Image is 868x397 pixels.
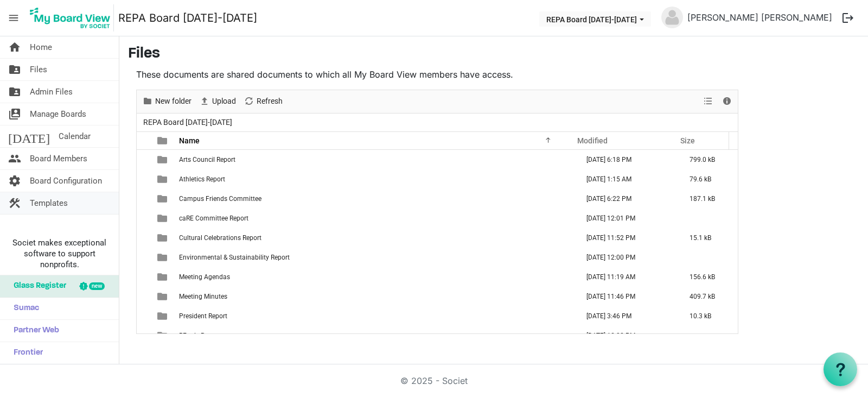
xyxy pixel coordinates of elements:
[8,275,66,297] span: Glass Register
[8,103,21,125] span: switch_account
[151,306,176,326] td: is template cell column header type
[678,150,738,169] td: 799.0 kB is template cell column header Size
[678,248,738,267] td: is template cell column header Size
[179,175,225,183] span: Athletics Report
[59,125,91,147] span: Calendar
[137,209,151,228] td: checkbox
[8,81,21,103] span: folder_shared
[256,94,284,108] span: Refresh
[8,342,43,364] span: Frontier
[837,7,859,29] button: logout
[179,332,220,339] span: REpals Report
[211,94,237,108] span: Upload
[179,273,230,281] span: Meeting Agendas
[179,215,248,222] span: caRE Committee Report
[176,248,575,267] td: Environmental & Sustainability Report is template cell column header Name
[176,189,575,209] td: Campus Friends Committee is template cell column header Name
[30,81,73,103] span: Admin Files
[151,150,176,169] td: is template cell column header type
[8,170,21,192] span: settings
[30,59,47,80] span: Files
[699,90,718,113] div: View
[176,306,575,326] td: President Report is template cell column header Name
[151,228,176,248] td: is template cell column header type
[8,148,21,169] span: people
[8,36,21,58] span: home
[678,169,738,189] td: 79.6 kB is template cell column header Size
[8,59,21,80] span: folder_shared
[8,192,21,214] span: construction
[137,267,151,287] td: checkbox
[27,4,114,31] img: My Board View Logo
[30,103,86,125] span: Manage Boards
[8,298,39,319] span: Sumac
[30,170,102,192] span: Board Configuration
[683,7,837,28] a: [PERSON_NAME] [PERSON_NAME]
[3,8,24,28] span: menu
[195,90,240,113] div: Upload
[678,209,738,228] td: is template cell column header Size
[8,320,59,342] span: Partner Web
[151,326,176,345] td: is template cell column header type
[141,116,234,129] span: REPA Board [DATE]-[DATE]
[575,189,678,209] td: August 25, 2025 6:22 PM column header Modified
[8,125,50,147] span: [DATE]
[575,326,678,345] td: August 15, 2025 12:02 PM column header Modified
[179,195,261,203] span: Campus Friends Committee
[151,209,176,228] td: is template cell column header type
[176,287,575,306] td: Meeting Minutes is template cell column header Name
[136,68,738,81] p: These documents are shared documents to which all My Board View members have access.
[137,326,151,345] td: checkbox
[89,282,105,290] div: new
[678,326,738,345] td: is template cell column header Size
[678,189,738,209] td: 187.1 kB is template cell column header Size
[678,228,738,248] td: 15.1 kB is template cell column header Size
[575,209,678,228] td: August 15, 2025 12:01 PM column header Modified
[176,228,575,248] td: Cultural Celebrations Report is template cell column header Name
[137,228,151,248] td: checkbox
[141,94,194,108] button: New folder
[197,94,238,108] button: Upload
[151,248,176,267] td: is template cell column header type
[137,287,151,306] td: checkbox
[701,94,714,108] button: View dropdownbutton
[138,90,195,113] div: New folder
[176,209,575,228] td: caRE Committee Report is template cell column header Name
[176,326,575,345] td: REpals Report is template cell column header Name
[575,228,678,248] td: August 23, 2025 11:52 PM column header Modified
[137,169,151,189] td: checkbox
[575,306,678,326] td: August 20, 2025 3:46 PM column header Modified
[678,306,738,326] td: 10.3 kB is template cell column header Size
[179,136,200,145] span: Name
[179,234,261,242] span: Cultural Celebrations Report
[176,169,575,189] td: Athletics Report is template cell column header Name
[678,287,738,306] td: 409.7 kB is template cell column header Size
[575,150,678,169] td: August 25, 2025 6:18 PM column header Modified
[179,156,235,163] span: Arts Council Report
[539,11,651,27] button: REPA Board 2025-2026 dropdownbutton
[575,169,678,189] td: August 23, 2025 1:15 AM column header Modified
[179,312,227,320] span: President Report
[151,189,176,209] td: is template cell column header type
[718,90,736,113] div: Details
[151,169,176,189] td: is template cell column header type
[242,94,285,108] button: Refresh
[118,7,257,29] a: REPA Board [DATE]-[DATE]
[720,94,735,108] button: Details
[30,36,52,58] span: Home
[27,4,118,31] a: My Board View Logo
[661,7,683,28] img: no-profile-picture.svg
[575,287,678,306] td: August 19, 2025 11:46 PM column header Modified
[176,267,575,287] td: Meeting Agendas is template cell column header Name
[575,267,678,287] td: August 25, 2025 11:19 AM column header Modified
[240,90,286,113] div: Refresh
[137,306,151,326] td: checkbox
[137,150,151,169] td: checkbox
[577,136,608,145] span: Modified
[176,150,575,169] td: Arts Council Report is template cell column header Name
[30,192,68,214] span: Templates
[151,287,176,306] td: is template cell column header type
[678,267,738,287] td: 156.6 kB is template cell column header Size
[151,267,176,287] td: is template cell column header type
[400,375,468,386] a: © 2025 - Societ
